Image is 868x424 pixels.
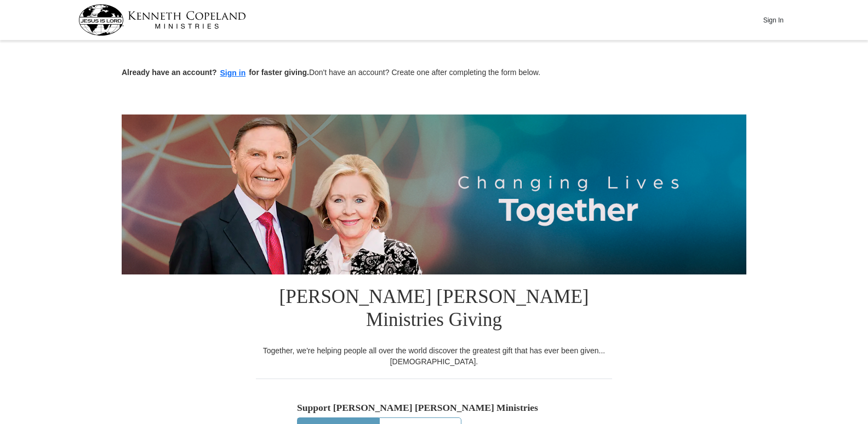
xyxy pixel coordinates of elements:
[757,12,790,28] button: Sign In
[78,4,246,36] img: kcm-header-logo.svg
[256,345,612,367] div: Together, we're helping people all over the world discover the greatest gift that has ever been g...
[256,274,612,345] h1: [PERSON_NAME] [PERSON_NAME] Ministries Giving
[297,402,571,414] h5: Support [PERSON_NAME] [PERSON_NAME] Ministries
[122,68,309,77] strong: Already have an account? for faster giving.
[122,67,746,79] p: Don't have an account? Create one after completing the form below.
[217,67,249,79] button: Sign in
